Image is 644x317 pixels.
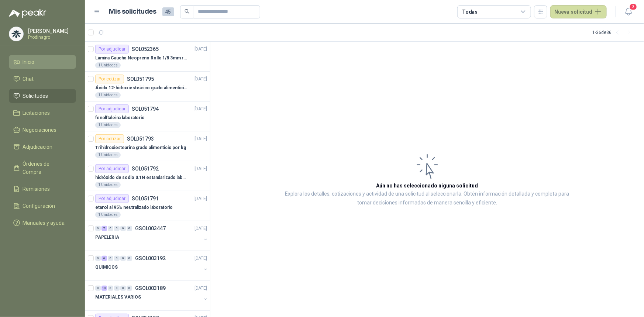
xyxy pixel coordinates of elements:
span: Configuración [23,202,55,210]
a: Por adjudicarSOL051791[DATE] etanol al 95% neutralizado laboratorio1 Unidades [85,191,210,221]
p: [DATE] [194,195,207,202]
div: 1 Unidades [95,182,121,188]
div: 7 [101,226,107,231]
div: 0 [95,286,101,291]
p: [DATE] [194,76,207,83]
p: [PERSON_NAME] [28,28,74,34]
a: Por cotizarSOL051793[DATE] Trihidroxiestearina grado alimenticio por kg1 Unidades [85,131,210,161]
div: 1 Unidades [95,62,121,68]
p: [DATE] [194,46,207,53]
a: Manuales y ayuda [9,216,76,230]
a: 0 6 0 0 0 0 GSOL003192[DATE] QUIMICOS [95,254,209,278]
div: Por adjudicar [95,164,129,173]
span: Adjudicación [23,143,53,151]
span: Licitaciones [23,109,50,117]
div: 0 [127,256,132,261]
div: 0 [127,286,132,291]
div: 13 [101,286,107,291]
img: Logo peakr [9,9,47,18]
div: Por adjudicar [95,45,129,54]
a: Órdenes de Compra [9,157,76,179]
div: 0 [95,226,101,231]
div: Por adjudicar [95,104,129,113]
span: Órdenes de Compra [23,160,69,176]
div: 0 [108,256,113,261]
span: Negociaciones [23,126,57,134]
div: 0 [108,286,113,291]
p: fenolftaleina laboratorio [95,114,145,121]
div: Por cotizar [95,75,124,83]
p: Explora los detalles, cotizaciones y actividad de una solicitud al seleccionarla. Obtén informaci... [284,190,570,207]
div: 0 [95,256,101,261]
div: 0 [114,226,120,231]
p: Trihidroxiestearina grado alimenticio por kg [95,144,186,151]
h3: Aún no has seleccionado niguna solicitud [376,182,478,190]
p: [DATE] [194,285,207,292]
span: Manuales y ayuda [23,219,65,227]
div: 0 [127,226,132,231]
a: Remisiones [9,182,76,196]
div: Todas [462,8,478,16]
span: Solicitudes [23,92,48,100]
div: 0 [114,256,120,261]
p: [DATE] [194,135,207,142]
div: Por adjudicar [95,194,129,203]
div: 0 [114,286,120,291]
div: 1 Unidades [95,152,121,158]
a: Configuración [9,199,76,213]
p: [DATE] [194,255,207,262]
a: 0 7 0 0 0 0 GSOL003447[DATE] PAPELERIA [95,224,209,248]
span: search [185,9,190,14]
span: Inicio [23,58,35,66]
p: PAPELERIA [95,234,119,241]
div: 0 [120,256,126,261]
p: [DATE] [194,165,207,172]
span: Chat [23,75,34,83]
h1: Mis solicitudes [109,6,156,17]
a: Solicitudes [9,89,76,103]
p: SOL051795 [127,76,154,82]
div: 6 [101,256,107,261]
a: Adjudicación [9,140,76,154]
div: 1 Unidades [95,122,121,128]
div: Por cotizar [95,134,124,143]
p: GSOL003447 [135,226,166,231]
div: 0 [120,286,126,291]
span: 45 [162,7,174,16]
p: GSOL003192 [135,256,166,261]
button: Nueva solicitud [550,5,607,18]
p: SOL051791 [132,196,159,201]
div: 1 Unidades [95,212,121,218]
span: 3 [629,3,637,10]
p: Lámina Caucho Neopreno Rollo 1/8 3mm rollo x 10M [95,55,187,62]
a: Negociaciones [9,123,76,137]
a: Por adjudicarSOL051792[DATE] hidróxido de sodio 0.1N estandarizado laboratorio1 Unidades [85,161,210,191]
div: 0 [120,226,126,231]
p: SOL051792 [132,166,159,171]
p: MATERIALES VARIOS [95,294,141,301]
img: Company Logo [9,27,23,41]
a: Licitaciones [9,106,76,120]
a: Inicio [9,55,76,69]
p: [DATE] [194,225,207,232]
a: Por adjudicarSOL052365[DATE] Lámina Caucho Neopreno Rollo 1/8 3mm rollo x 10M1 Unidades [85,42,210,72]
p: SOL052365 [132,46,159,52]
a: 0 13 0 0 0 0 GSOL003189[DATE] MATERIALES VARIOS [95,284,209,307]
a: Por adjudicarSOL051794[DATE] fenolftaleina laboratorio1 Unidades [85,101,210,131]
div: 1 Unidades [95,92,121,98]
span: Remisiones [23,185,50,193]
p: [DATE] [194,106,207,113]
p: etanol al 95% neutralizado laboratorio [95,204,173,211]
p: SOL051793 [127,136,154,141]
p: GSOL003189 [135,286,166,291]
button: 3 [622,5,635,18]
p: SOL051794 [132,106,159,111]
div: 0 [108,226,113,231]
p: hidróxido de sodio 0.1N estandarizado laboratorio [95,174,187,181]
a: Chat [9,72,76,86]
p: Ácido 12-hidroxiesteárico grado alimenticio por kg [95,85,187,92]
p: QUIMICOS [95,264,118,271]
a: Por cotizarSOL051795[DATE] Ácido 12-hidroxiesteárico grado alimenticio por kg1 Unidades [85,72,210,101]
div: 1 - 36 de 36 [592,27,635,38]
p: Prodinagro [28,35,74,39]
